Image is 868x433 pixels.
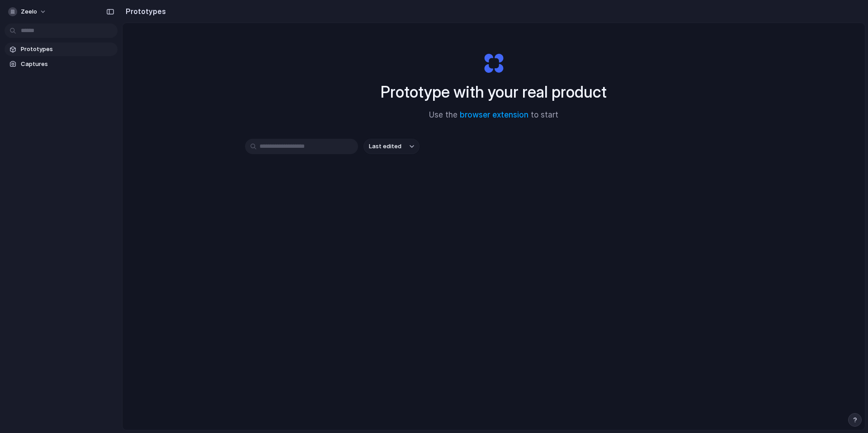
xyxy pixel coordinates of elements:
a: Captures [5,57,118,71]
span: Last edited [369,142,401,151]
h2: Prototypes [122,6,166,17]
span: Zeelo [21,7,37,16]
span: Captures [21,60,114,69]
span: Prototypes [21,45,114,54]
a: browser extension [460,110,528,119]
span: Use the to start [429,109,558,121]
button: Zeelo [5,5,51,19]
h1: Prototype with your real product [381,80,607,104]
button: Last edited [363,139,420,154]
a: Prototypes [5,42,118,56]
